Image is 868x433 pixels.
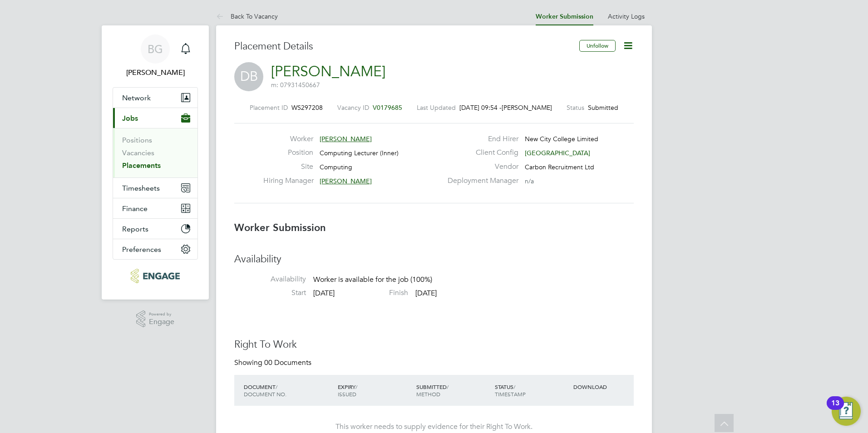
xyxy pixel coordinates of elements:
[271,81,320,89] span: m: 07931450667
[122,93,151,102] span: Network
[113,178,197,198] button: Timesheets
[263,148,313,157] label: Position
[234,40,572,53] h3: Placement Details
[263,134,313,144] label: Worker
[113,219,197,239] button: Reports
[113,198,197,218] button: Finance
[271,63,385,80] a: [PERSON_NAME]
[113,239,197,259] button: Preferences
[337,103,369,112] label: Vacancy ID
[579,40,616,52] button: Unfollow
[234,358,313,368] div: Showing
[122,114,138,123] span: Jobs
[588,103,618,112] span: Submitted
[525,135,598,143] span: New City College Limited
[291,103,323,112] span: WS297208
[567,103,584,112] label: Status
[320,177,372,185] span: [PERSON_NAME]
[335,379,414,402] div: EXPIRY
[320,135,372,143] span: [PERSON_NAME]
[831,403,839,415] div: 13
[122,136,152,144] a: Positions
[608,12,645,20] a: Activity Logs
[338,390,356,398] span: ISSUED
[355,383,357,390] span: /
[513,383,515,390] span: /
[113,88,197,108] button: Network
[525,163,594,171] span: Carbon Recruitment Ltd
[571,379,634,395] div: DOWNLOAD
[136,310,175,328] a: Powered byEngage
[313,275,432,284] span: Worker is available for the job (100%)
[113,67,198,78] span: Becky Green
[234,275,306,284] label: Availability
[131,269,179,283] img: carbonrecruitment-logo-retina.png
[416,390,440,398] span: METHOD
[263,162,313,172] label: Site
[493,379,571,402] div: STATUS
[442,134,518,144] label: End Hirer
[244,390,286,398] span: DOCUMENT NO.
[113,269,198,283] a: Go to home page
[320,149,399,157] span: Computing Lecturer (Inner)
[447,383,449,390] span: /
[832,397,861,426] button: Open Resource Center, 13 new notifications
[276,383,277,390] span: /
[122,245,161,254] span: Preferences
[234,253,634,266] h3: Availability
[148,43,163,55] span: BG
[113,34,198,78] a: BG[PERSON_NAME]
[264,358,311,367] span: 00 Documents
[234,338,634,351] h3: Right To Work
[373,103,402,112] span: V0179685
[495,390,526,398] span: TIMESTAMP
[442,162,518,172] label: Vendor
[102,25,209,300] nav: Main navigation
[263,176,313,186] label: Hiring Manager
[536,13,593,20] a: Worker Submission
[417,103,456,112] label: Last Updated
[525,149,590,157] span: [GEOGRAPHIC_DATA]
[242,379,335,402] div: DOCUMENT
[234,288,306,298] label: Start
[122,161,161,170] a: Placements
[459,103,502,112] span: [DATE] 09:54 -
[234,221,326,234] b: Worker Submission
[336,288,408,298] label: Finish
[414,379,493,402] div: SUBMITTED
[122,184,160,192] span: Timesheets
[415,289,437,298] span: [DATE]
[243,422,625,432] div: This worker needs to supply evidence for their Right To Work.
[113,128,197,177] div: Jobs
[250,103,288,112] label: Placement ID
[122,225,148,233] span: Reports
[313,289,335,298] span: [DATE]
[442,148,518,157] label: Client Config
[502,103,552,112] span: [PERSON_NAME]
[149,318,174,326] span: Engage
[113,108,197,128] button: Jobs
[149,310,174,318] span: Powered by
[234,62,263,91] span: DB
[320,163,352,171] span: Computing
[442,176,518,186] label: Deployment Manager
[216,12,278,20] a: Back To Vacancy
[122,204,148,213] span: Finance
[525,177,534,185] span: n/a
[122,148,154,157] a: Vacancies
